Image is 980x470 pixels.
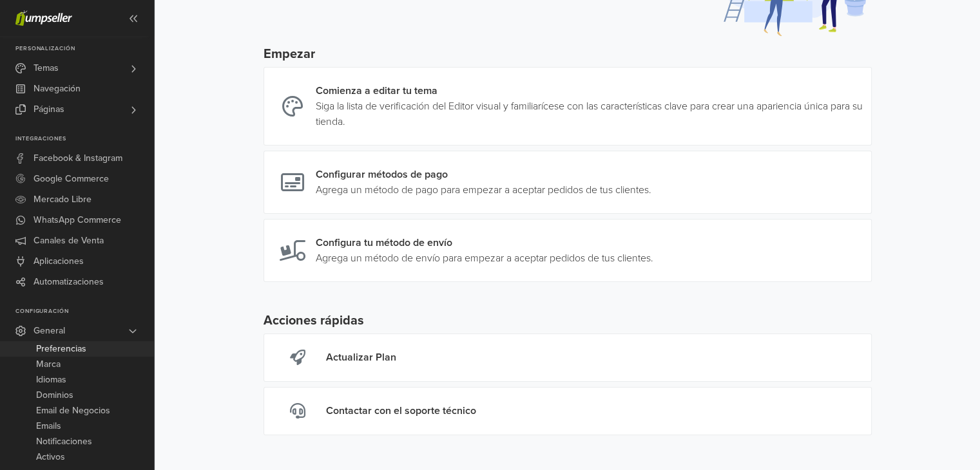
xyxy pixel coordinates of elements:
span: Mercado Libre [34,189,91,210]
h5: Acciones rápidas [264,313,872,328]
span: WhatsApp Commerce [34,210,121,230]
span: Dominios [36,388,73,403]
span: Google Commerce [34,169,109,189]
span: Navegación [34,79,81,99]
span: Emails [36,418,61,434]
span: Canales de Venta [34,230,104,251]
span: Automatizaciones [34,272,104,292]
p: Integraciones [15,135,154,143]
span: Activos [36,449,65,465]
span: Idiomas [36,372,66,388]
h5: Empezar [264,46,872,62]
span: General [34,321,65,341]
a: Actualizar Plan [264,334,872,382]
span: Notificaciones [36,434,92,449]
span: Páginas [34,99,64,120]
span: Preferencias [36,341,86,357]
p: Configuración [15,308,154,315]
span: Temas [34,58,59,79]
a: Contactar con el soporte técnico [264,387,872,435]
div: Actualizar Plan [326,350,396,366]
p: Personalización [15,45,154,53]
span: Email de Negocios [36,403,110,418]
span: Marca [36,357,61,372]
div: Contactar con el soporte técnico [326,403,476,419]
span: Facebook & Instagram [34,148,122,169]
span: Aplicaciones [34,251,84,272]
